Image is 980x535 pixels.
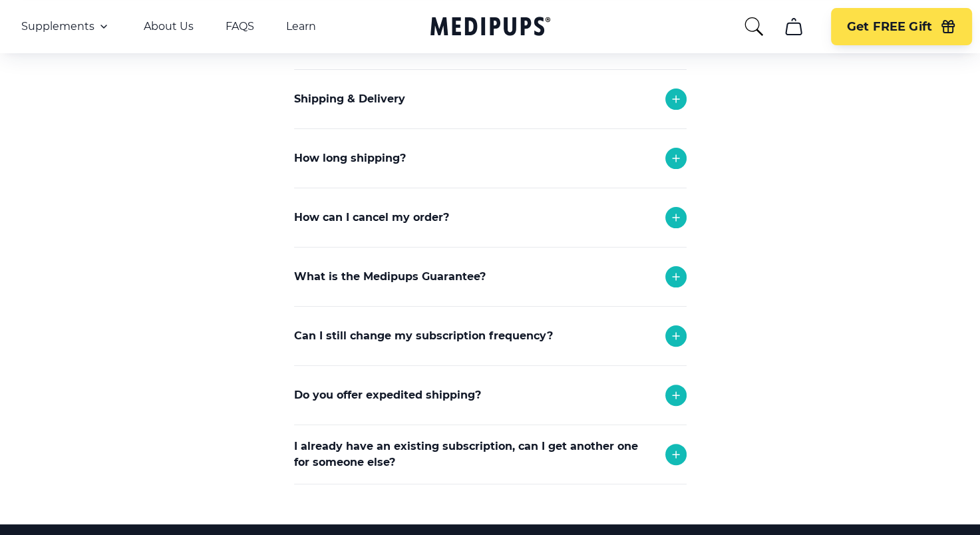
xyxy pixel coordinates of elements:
a: Medipups [430,14,550,41]
button: Get FREE Gift [831,8,972,45]
div: Yes you can. Simply reach out to support and we will adjust your monthly deliveries! [294,365,687,435]
a: About Us [144,20,194,33]
p: Can I still change my subscription frequency? [294,328,553,344]
p: Shipping & Delivery [294,91,405,107]
p: I already have an existing subscription, can I get another one for someone else? [294,439,652,470]
span: Get FREE Gift [847,19,932,35]
p: Do you offer expedited shipping? [294,387,481,403]
button: cart [778,11,810,43]
div: Any refund request and cancellation are subject to approval and turn around time is 24-48 hours. ... [294,247,687,364]
div: If you received the wrong product or your product was damaged in transit, we will replace it with... [294,306,687,391]
div: Yes we do! Please reach out to support and we will try to accommodate any request. [294,425,687,494]
p: How long shipping? [294,150,406,166]
div: Each order takes 1-2 business days to be delivered. [294,188,687,241]
a: FAQS [226,20,254,33]
p: How can I cancel my order? [294,210,449,226]
button: Supplements [21,19,112,35]
p: What is the Medipups Guarantee? [294,269,486,285]
span: Supplements [21,20,94,33]
button: search [743,16,764,37]
a: Learn [286,20,316,33]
